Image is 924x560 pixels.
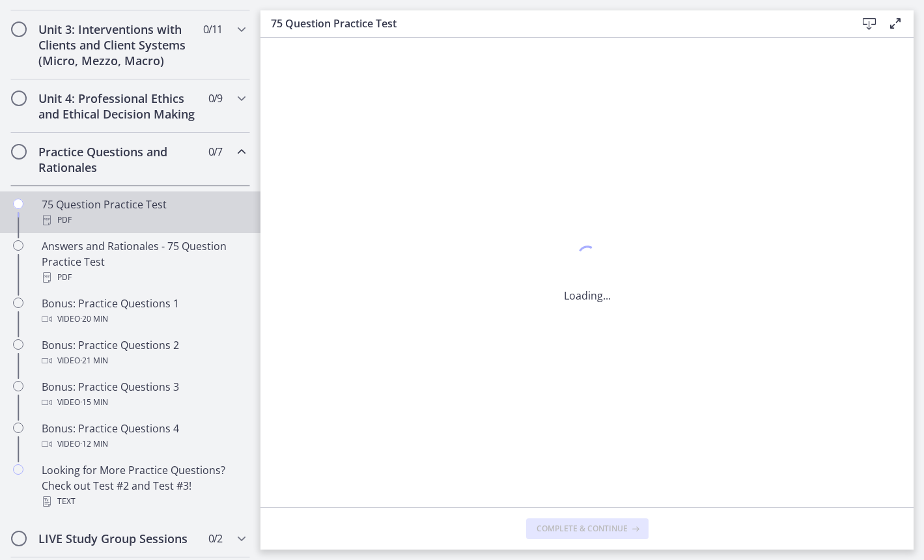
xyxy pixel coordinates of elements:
[526,518,649,539] button: Complete & continue
[80,311,108,327] span: · 20 min
[42,421,245,452] div: Bonus: Practice Questions 4
[42,494,245,509] div: Text
[42,296,245,327] div: Bonus: Practice Questions 1
[38,21,197,68] h2: Unit 3: Interventions with Clients and Client Systems (Micro, Mezzo, Macro)
[42,197,245,228] div: 75 Question Practice Test
[42,395,245,410] div: Video
[42,212,245,228] div: PDF
[208,144,222,160] span: 0 / 7
[80,436,108,452] span: · 12 min
[42,353,245,369] div: Video
[42,238,245,285] div: Answers and Rationales - 75 Question Practice Test
[537,524,628,534] span: Complete & continue
[38,91,197,122] h2: Unit 4: Professional Ethics and Ethical Decision Making
[208,91,222,106] span: 0 / 9
[42,311,245,327] div: Video
[80,353,108,369] span: · 21 min
[42,379,245,410] div: Bonus: Practice Questions 3
[564,288,611,303] p: Loading...
[80,395,108,410] span: · 15 min
[208,531,222,546] span: 0 / 2
[42,462,245,509] div: Looking for More Practice Questions? Check out Test #2 and Test #3!
[42,436,245,452] div: Video
[42,337,245,369] div: Bonus: Practice Questions 2
[38,144,197,175] h2: Practice Questions and Rationales
[271,16,835,31] h3: 75 Question Practice Test
[42,270,245,285] div: PDF
[564,242,611,272] div: 1
[203,21,222,37] span: 0 / 11
[38,531,197,546] h2: LIVE Study Group Sessions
